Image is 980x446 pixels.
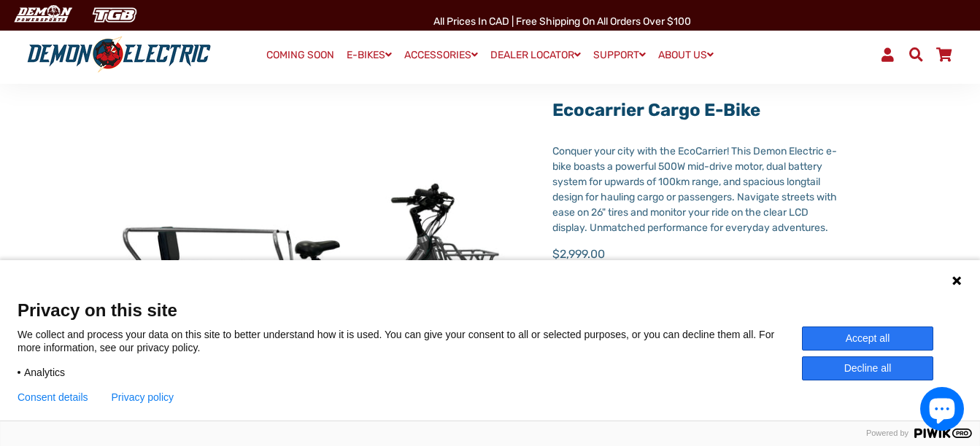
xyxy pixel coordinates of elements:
[653,44,719,66] a: ABOUT US
[342,44,397,66] a: E-BIKES
[802,326,933,351] button: Accept all
[552,246,690,273] span: $2,999.00
[433,15,691,28] span: All Prices in CAD | Free shipping on all orders over $100
[7,3,77,27] img: Demon Electric
[22,36,216,74] img: Demon Electric logo
[588,44,651,66] a: SUPPORT
[552,100,760,120] a: Ecocarrier Cargo E-Bike
[916,387,968,434] inbox-online-store-chat: Shopify online store chat
[18,391,88,403] button: Consent details
[24,366,65,379] span: Analytics
[552,144,844,235] div: Conquer your city with the EcoCarrier! This Demon Electric e-bike boasts a powerful 500W mid-driv...
[85,3,144,27] img: TGB Canada
[261,45,339,66] a: COMING SOON
[860,429,914,438] span: Powered by
[18,328,802,354] p: We collect and process your data on this site to better understand how it is used. You can give y...
[112,391,174,403] a: Privacy policy
[485,44,586,66] a: DEALER LOCATOR
[399,44,483,66] a: ACCESSORIES
[802,356,933,380] button: Decline all
[18,300,962,321] span: Privacy on this site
